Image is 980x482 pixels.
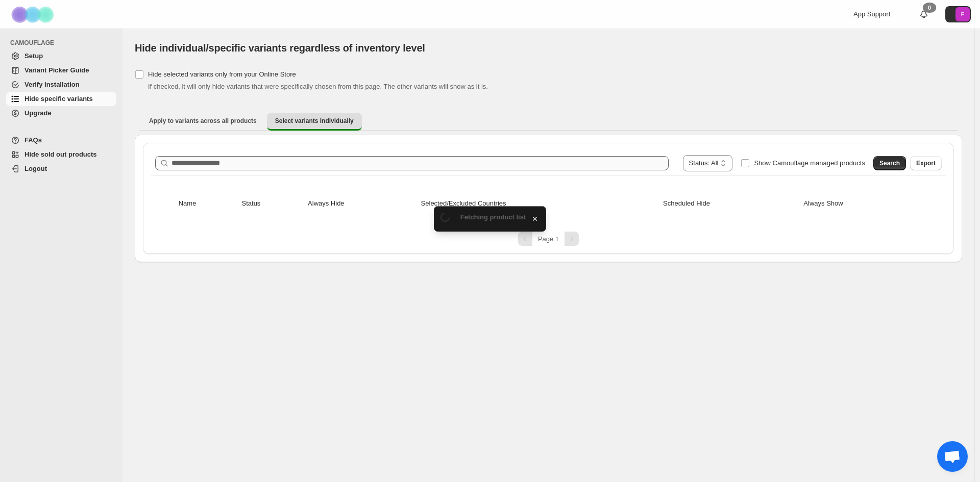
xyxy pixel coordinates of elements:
span: If checked, it will only hide variants that were specifically chosen from this page. The other va... [148,83,488,90]
span: Hide selected variants only from your Online Store [148,70,296,78]
th: Scheduled Hide [660,192,800,215]
th: Selected/Excluded Countries [418,192,660,215]
a: 开放式聊天 [937,441,968,472]
th: Status [239,192,305,215]
img: Camouflage [8,1,59,29]
span: Hide specific variants [24,95,93,103]
a: FAQs [6,133,116,147]
th: Name [176,192,239,215]
a: Hide specific variants [6,92,116,106]
span: Verify Installation [24,81,80,88]
button: Export [910,156,942,170]
span: Setup [24,52,43,60]
span: Logout [24,165,47,172]
a: Upgrade [6,106,116,120]
button: Select variants individually [267,113,362,131]
span: App Support [853,10,890,18]
span: FAQs [24,136,42,144]
span: Variant Picker Guide [24,66,89,74]
span: Search [879,159,900,167]
div: 0 [923,3,936,13]
span: Export [916,159,936,167]
text: F [961,11,965,17]
span: Page 1 [538,235,559,243]
a: Verify Installation [6,78,116,92]
span: Fetching product list [460,213,526,221]
div: Select variants individually [135,135,962,262]
span: Upgrade [24,109,52,117]
button: Search [873,156,906,170]
button: Apply to variants across all products [141,113,265,129]
a: Hide sold out products [6,147,116,162]
button: Avatar with initials F [945,6,971,22]
span: Apply to variants across all products [149,117,257,125]
span: Show Camouflage managed products [754,159,865,167]
a: Logout [6,162,116,176]
span: Hide individual/specific variants regardless of inventory level [135,42,425,54]
span: Select variants individually [275,117,354,125]
a: Setup [6,49,116,63]
span: Avatar with initials F [955,7,970,21]
nav: Pagination [151,232,946,246]
th: Always Hide [305,192,418,215]
a: Variant Picker Guide [6,63,116,78]
span: CAMOUFLAGE [10,39,117,47]
span: Hide sold out products [24,150,97,158]
a: 0 [919,9,929,19]
th: Always Show [800,192,921,215]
